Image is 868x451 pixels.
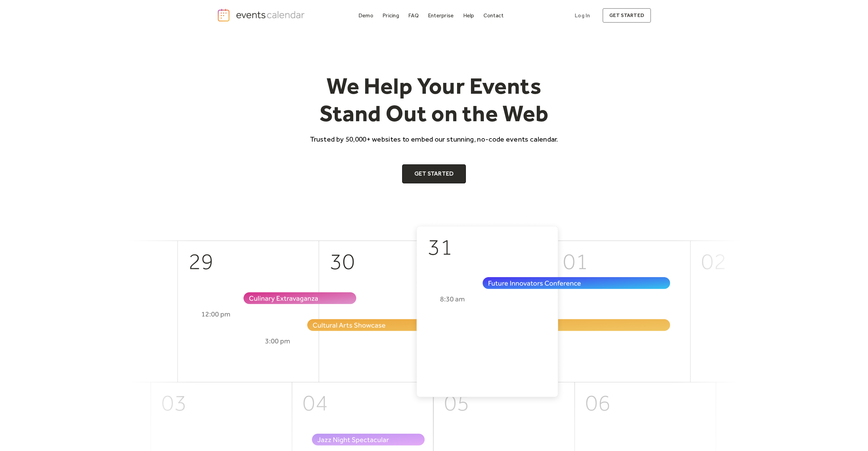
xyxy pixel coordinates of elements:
[460,11,477,20] a: Help
[382,14,399,17] div: Pricing
[408,14,419,17] div: FAQ
[603,8,651,23] a: get started
[484,14,504,17] div: Contact
[304,134,564,144] p: Trusted by 50,000+ websites to embed our stunning, no-code events calendar.
[425,11,456,20] a: Enterprise
[356,11,376,20] a: Demo
[568,8,597,23] a: Log In
[217,8,307,22] a: home
[428,14,454,17] div: Enterprise
[463,14,474,17] div: Help
[380,11,402,20] a: Pricing
[481,11,507,20] a: Contact
[358,14,373,17] div: Demo
[406,11,421,20] a: FAQ
[304,72,564,127] h1: We Help Your Events Stand Out on the Web
[402,164,466,183] a: Get Started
